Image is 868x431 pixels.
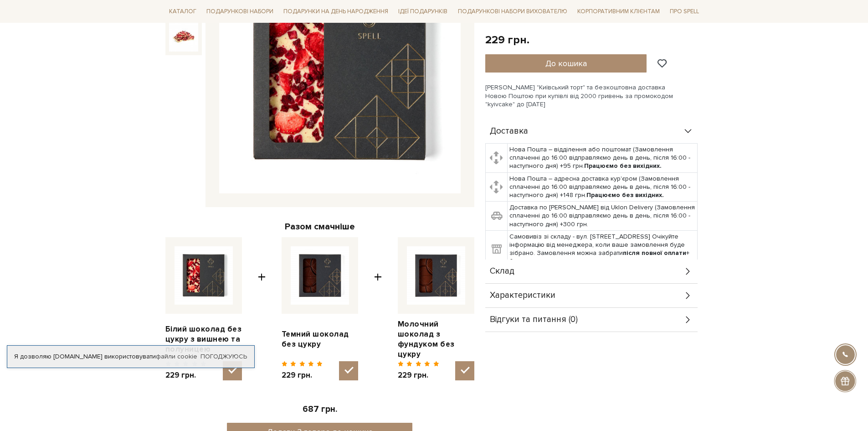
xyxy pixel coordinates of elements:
[282,370,323,380] span: 229 грн.
[374,237,382,381] span: +
[398,370,439,380] span: 229 грн.
[407,246,465,305] img: Молочний шоколад з фундуком без цукру
[169,22,198,51] img: Білий шоколад без цукру з вишнею та полуницею
[490,316,578,324] span: Відгуки та питання (0)
[175,246,233,305] img: Білий шоколад без цукру з вишнею та полуницею
[490,267,514,275] span: Склад
[395,5,451,19] a: Ідеї подарунків
[490,127,528,135] span: Доставка
[291,246,349,305] img: Темний шоколад без цукру
[280,5,392,19] a: Подарунки на День народження
[7,353,254,361] div: Я дозволяю [DOMAIN_NAME] використовувати
[258,237,266,381] span: +
[586,191,664,199] b: Працюємо без вихідних.
[508,172,698,202] td: Нова Пошта – адресна доставка кур'єром (Замовлення сплаченні до 16:00 відправляємо день в день, п...
[623,249,686,257] b: після повної оплати
[485,83,703,109] div: [PERSON_NAME] "Київський торт" та безкоштовна доставка Новою Поштою при купівлі від 2000 гривень ...
[485,54,647,73] button: До кошика
[485,33,529,47] div: 229 грн.
[508,144,698,173] td: Нова Пошта – відділення або поштомат (Замовлення сплаченні до 16:00 відправляємо день в день, піс...
[165,5,200,19] a: Каталог
[454,4,571,19] a: Подарункові набори вихователю
[303,404,337,415] span: 687 грн.
[200,353,247,361] a: Погоджуюсь
[165,324,242,354] a: Білий шоколад без цукру з вишнею та полуницею
[545,58,587,68] span: До кошика
[508,202,698,231] td: Доставка по [PERSON_NAME] від Uklon Delivery (Замовлення сплаченні до 16:00 відправляємо день в д...
[398,319,474,359] a: Молочний шоколад з фундуком без цукру
[666,5,703,19] a: Про Spell
[574,4,663,19] a: Корпоративним клієнтам
[508,230,698,268] td: Самовивіз зі складу - вул. [STREET_ADDRESS] Очікуйте інформацію від менеджера, коли ваше замовлен...
[203,5,277,19] a: Подарункові набори
[165,221,474,233] div: Разом смачніше
[282,329,358,349] a: Темний шоколад без цукру
[584,162,662,170] b: Працюємо без вихідних.
[490,291,555,300] span: Характеристики
[165,370,207,380] span: 229 грн.
[156,353,197,360] a: файли cookie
